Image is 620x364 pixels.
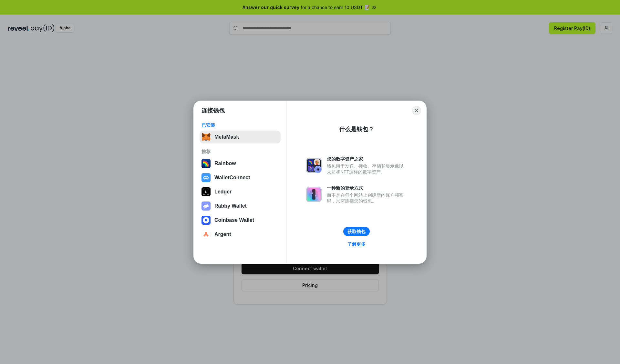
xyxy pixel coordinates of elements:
[200,200,281,212] button: Rabby Wallet
[201,187,211,196] img: svg+xml,%3Csvg%20xmlns%3D%22http%3A%2F%2Fwww.w3.org%2F2000%2Fsvg%22%20width%3D%2228%22%20height%3...
[201,216,211,225] img: svg+xml,%3Csvg%20width%3D%2228%22%20height%3D%2228%22%20viewBox%3D%220%200%2028%2028%22%20fill%3D...
[214,203,247,209] div: Rabby Wallet
[306,158,322,173] img: svg+xml,%3Csvg%20xmlns%3D%22http%3A%2F%2Fwww.w3.org%2F2000%2Fsvg%22%20fill%3D%22none%22%20viewBox...
[327,192,407,204] div: 而不是在每个网站上创建新的账户和密码，只需连接您的钱包。
[201,107,225,114] h1: 连接钱包
[306,187,322,202] img: svg+xml,%3Csvg%20xmlns%3D%22http%3A%2F%2Fwww.w3.org%2F2000%2Fsvg%22%20fill%3D%22none%22%20viewBox...
[214,231,231,237] div: Argent
[339,125,374,133] div: 什么是钱包？
[201,149,279,154] div: 推荐
[344,240,369,248] a: 了解更多
[201,230,211,239] img: svg+xml,%3Csvg%20width%3D%2228%22%20height%3D%2228%22%20viewBox%3D%220%200%2028%2028%22%20fill%3D...
[214,217,254,223] div: Coinbase Wallet
[347,229,366,234] div: 获取钱包
[200,131,281,143] button: MetaMask
[201,202,211,211] img: svg+xml,%3Csvg%20xmlns%3D%22http%3A%2F%2Fwww.w3.org%2F2000%2Fsvg%22%20fill%3D%22none%22%20viewBox...
[327,185,407,191] div: 一种新的登录方式
[200,185,281,198] button: Ledger
[214,134,239,140] div: MetaMask
[200,157,281,170] button: Rainbow
[327,163,407,175] div: 钱包用于发送、接收、存储和显示像以太坊和NFT这样的数字资产。
[200,214,281,227] button: Coinbase Wallet
[412,106,421,115] button: Close
[200,171,281,184] button: WalletConnect
[201,173,211,182] img: svg+xml,%3Csvg%20width%3D%2228%22%20height%3D%2228%22%20viewBox%3D%220%200%2028%2028%22%20fill%3D...
[214,175,250,181] div: WalletConnect
[201,159,211,168] img: svg+xml,%3Csvg%20width%3D%22120%22%20height%3D%22120%22%20viewBox%3D%220%200%20120%20120%22%20fil...
[200,228,281,241] button: Argent
[343,227,370,236] button: 获取钱包
[201,122,279,128] div: 已安装
[201,133,211,142] img: svg+xml,%3Csvg%20fill%3D%22none%22%20height%3D%2233%22%20viewBox%3D%220%200%2035%2033%22%20width%...
[214,161,236,166] div: Rainbow
[347,241,366,247] div: 了解更多
[214,189,232,195] div: Ledger
[327,156,407,162] div: 您的数字资产之家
